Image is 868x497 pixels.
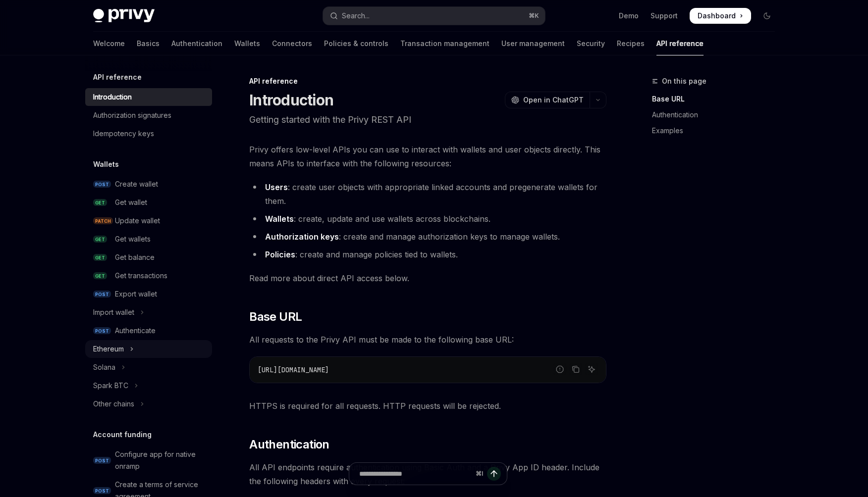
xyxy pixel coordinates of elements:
a: Security [577,32,605,55]
li: : create, update and use wallets across blockchains. [249,212,606,226]
button: Toggle dark mode [759,8,775,24]
a: GETGet wallet [85,194,212,211]
button: Send message [487,467,501,481]
a: Introduction [85,88,212,106]
button: Report incorrect code [553,363,566,376]
h5: Wallets [93,158,119,170]
a: Basics [137,32,160,55]
div: Introduction [93,91,132,103]
a: GETGet transactions [85,267,212,285]
h5: Account funding [93,429,152,441]
a: Dashboard [690,8,751,24]
a: POSTAuthenticate [85,322,212,340]
span: POST [93,291,111,298]
a: Support [651,11,678,21]
li: : create user objects with appropriate linked accounts and pregenerate wallets for them. [249,180,606,208]
span: Dashboard [698,11,736,21]
a: Wallets [234,32,260,55]
a: Recipes [617,32,645,55]
span: All requests to the Privy API must be made to the following base URL: [249,333,606,347]
div: Import wallet [93,306,134,318]
a: Idempotency keys [85,125,212,143]
a: PATCHUpdate wallet [85,212,212,230]
span: Read more about direct API access below. [249,271,606,285]
a: Policies & controls [324,32,388,55]
img: dark logo [93,9,155,23]
span: Privy offers low-level APIs you can use to interact with wallets and user objects directly. This ... [249,143,606,170]
a: Base URL [652,91,783,107]
span: On this page [662,75,706,87]
div: Other chains [93,398,134,410]
strong: Users [265,182,288,192]
div: Get balance [115,251,155,263]
button: Toggle Other chains section [85,395,212,413]
div: Update wallet [115,215,160,227]
span: GET [93,254,107,261]
input: Ask a question... [359,463,472,485]
p: Getting started with the Privy REST API [249,113,606,127]
span: POST [93,457,111,464]
span: GET [93,199,107,206]
a: POSTCreate wallet [85,175,212,193]
button: Open search [323,7,545,25]
div: Search... [342,10,370,22]
div: Idempotency keys [93,128,154,140]
a: Authorization signatures [85,106,212,124]
div: Configure app for native onramp [115,448,206,472]
a: Welcome [93,32,125,55]
span: POST [93,327,111,335]
a: Connectors [272,32,312,55]
button: Copy the contents from the code block [569,363,582,376]
button: Open in ChatGPT [505,92,590,108]
button: Toggle Solana section [85,358,212,376]
button: Toggle Import wallet section [85,303,212,321]
strong: Wallets [265,214,294,224]
div: Authorization signatures [93,109,171,121]
span: POST [93,487,111,495]
a: GETGet wallets [85,230,212,248]
h1: Introduction [249,91,333,109]
div: Ethereum [93,343,124,355]
span: GET [93,272,107,280]
strong: Authorization keys [265,232,339,242]
a: GETGet balance [85,248,212,266]
a: Demo [619,11,639,21]
div: Get wallet [115,197,147,208]
div: API reference [249,76,606,86]
div: Create wallet [115,178,158,190]
li: : create and manage authorization keys to manage wallets. [249,230,606,244]
span: POST [93,181,111,188]
div: Spark BTC [93,380,128,392]
button: Ask AI [585,363,598,376]
span: PATCH [93,217,113,225]
a: Authentication [652,107,783,123]
div: Authenticate [115,325,156,337]
span: [URL][DOMAIN_NAME] [258,365,329,374]
span: Base URL [249,309,302,325]
h5: API reference [93,71,142,83]
button: Toggle Spark BTC section [85,377,212,395]
span: Open in ChatGPT [523,95,584,105]
a: POSTExport wallet [85,285,212,303]
a: API reference [656,32,704,55]
strong: Policies [265,249,295,259]
a: POSTConfigure app for native onramp [85,446,212,475]
button: Toggle Ethereum section [85,340,212,358]
div: Export wallet [115,288,157,300]
li: : create and manage policies tied to wallets. [249,248,606,261]
span: HTTPS is required for all requests. HTTP requests will be rejected. [249,399,606,413]
span: Authentication [249,437,329,452]
span: GET [93,236,107,243]
a: User management [501,32,565,55]
div: Get wallets [115,233,151,245]
span: ⌘ K [529,12,539,20]
div: Get transactions [115,270,167,282]
a: Examples [652,123,783,139]
a: Transaction management [400,32,489,55]
a: Authentication [171,32,222,55]
div: Solana [93,361,115,373]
